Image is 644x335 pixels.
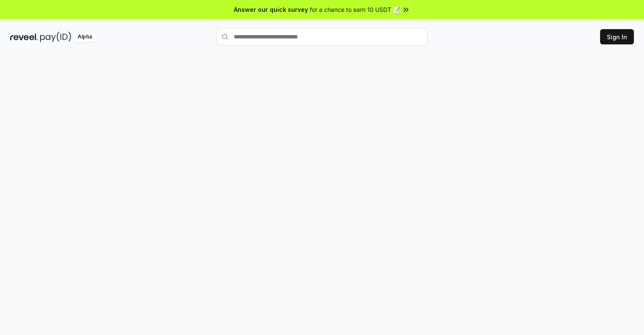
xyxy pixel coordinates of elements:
[10,32,38,42] img: reveel_dark
[73,32,97,42] div: Alpha
[40,32,71,42] img: pay_id
[600,29,634,44] button: Sign In
[234,5,308,14] span: Answer our quick survey
[310,5,400,14] span: for a chance to earn 10 USDT 📝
